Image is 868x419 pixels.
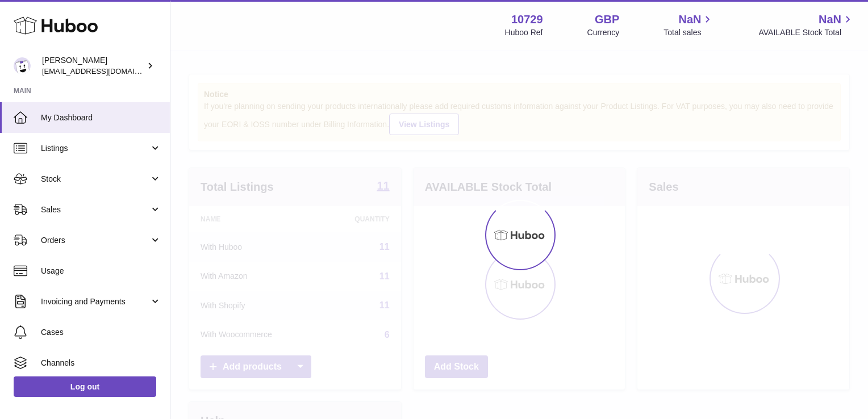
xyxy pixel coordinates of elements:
[41,327,161,338] span: Cases
[587,27,620,38] div: Currency
[663,27,714,38] span: Total sales
[41,235,149,246] span: Orders
[41,143,149,154] span: Listings
[42,55,144,77] div: [PERSON_NAME]
[14,376,156,397] a: Log out
[511,12,543,27] strong: 10729
[41,358,161,368] span: Channels
[663,12,714,38] a: NaN Total sales
[595,12,619,27] strong: GBP
[819,12,841,27] span: NaN
[41,112,161,123] span: My Dashboard
[41,204,149,215] span: Sales
[758,12,854,38] a: NaN AVAILABLE Stock Total
[14,57,31,74] img: internalAdmin-10729@internal.huboo.com
[42,66,167,76] span: [EMAIL_ADDRESS][DOMAIN_NAME]
[41,266,161,276] span: Usage
[758,27,854,38] span: AVAILABLE Stock Total
[678,12,701,27] span: NaN
[505,27,543,38] div: Huboo Ref
[41,296,149,307] span: Invoicing and Payments
[41,174,149,185] span: Stock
